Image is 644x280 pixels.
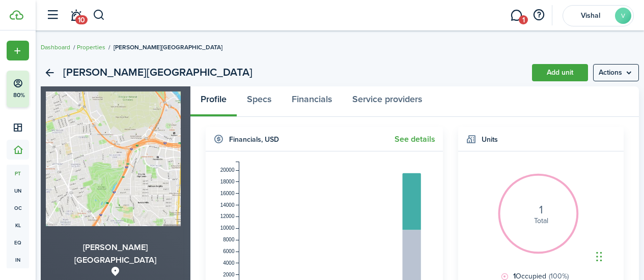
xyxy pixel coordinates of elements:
button: 80% [7,71,91,107]
tspan: 20000 [220,167,234,173]
a: oc [7,199,29,216]
h2: [PERSON_NAME][GEOGRAPHIC_DATA] [63,64,253,81]
span: Vishal [570,12,611,19]
button: Search [93,7,105,24]
tspan: 12000 [220,214,234,220]
button: Open menu [593,64,639,81]
tspan: 4000 [223,260,235,266]
avatar-text: V [615,8,631,24]
a: Add unit [532,64,588,81]
span: 10 [75,15,88,24]
span: [PERSON_NAME][GEOGRAPHIC_DATA] [114,43,222,52]
h3: [PERSON_NAME][GEOGRAPHIC_DATA] [46,241,185,266]
a: pt [7,165,29,182]
a: Messaging [507,3,526,28]
a: Financials [282,86,342,117]
tspan: 6000 [223,248,235,254]
a: Back [41,64,58,81]
p: 80% [13,91,25,100]
h4: Financials , USD [229,134,279,145]
span: 1 [519,15,528,24]
tspan: 14000 [220,202,234,208]
h4: Units [482,134,498,145]
tspan: 16000 [220,191,234,196]
button: Open sidebar [43,6,62,25]
tspan: 8000 [223,237,235,242]
button: Open resource center [530,7,547,24]
tspan: 2000 [223,272,235,277]
iframe: Chat Widget [593,231,644,280]
a: Specs [237,86,282,117]
a: un [7,182,29,199]
menu-btn: Actions [593,64,639,81]
a: Service providers [342,86,432,117]
i: 1 [539,204,543,215]
a: See details [395,135,435,144]
tspan: 18000 [220,179,234,184]
a: in [7,251,29,268]
button: Open menu [7,41,29,60]
a: Notifications [66,3,86,28]
tspan: 10000 [220,225,234,231]
a: Dashboard [41,43,70,52]
a: Properties [77,43,105,52]
a: kl [7,216,29,234]
span: Total [534,215,548,226]
img: Property avatar [46,91,181,226]
a: eq [7,234,29,251]
img: TenantCloud [10,10,23,20]
div: Drag [596,241,602,272]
